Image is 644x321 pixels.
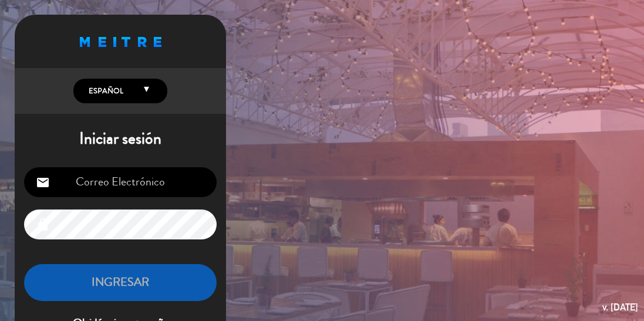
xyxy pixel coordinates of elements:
[80,37,161,47] img: MEITRE
[86,85,123,97] span: Español
[602,299,638,315] div: v. [DATE]
[36,218,50,232] i: lock
[24,264,217,301] button: INGRESAR
[15,129,226,149] h1: Iniciar sesión
[24,167,217,197] input: Correo Electrónico
[36,175,50,190] i: email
